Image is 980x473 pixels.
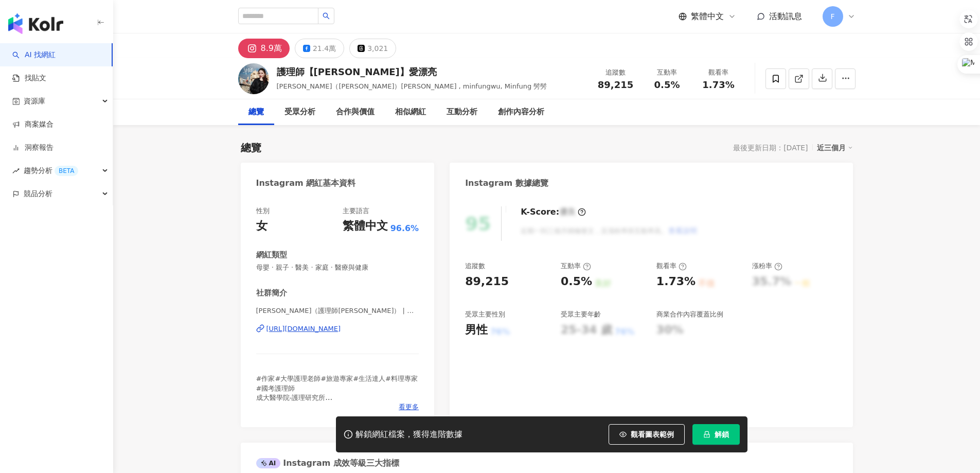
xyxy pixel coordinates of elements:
[598,79,633,90] span: 89,215
[715,430,729,439] span: 解鎖
[561,274,592,290] div: 0.5%
[295,39,344,58] button: 21.4萬
[12,143,54,153] a: 洞察報告
[248,106,264,118] div: 總覽
[238,39,290,58] button: 8.9萬
[343,218,388,234] div: 繁體中文
[654,80,680,90] span: 0.5%
[656,274,696,290] div: 1.73%
[395,106,426,118] div: 相似網紅
[256,250,287,260] div: 網紅類型
[648,67,687,78] div: 互動率
[399,402,419,412] span: 看更多
[256,458,281,468] div: AI
[256,206,270,216] div: 性別
[367,41,388,56] div: 3,021
[656,310,723,319] div: 商業合作內容覆蓋比例
[277,82,547,90] span: [PERSON_NAME]（[PERSON_NAME]）[PERSON_NAME] , minfungwu, Minfung 髣髣
[238,63,269,94] img: KOL Avatar
[561,261,591,271] div: 互動率
[447,106,477,118] div: 互動分析
[355,429,462,440] div: 解鎖網紅檔案，獲得進階數據
[752,261,782,271] div: 漲粉率
[241,141,261,155] div: 總覽
[266,324,341,334] div: [URL][DOMAIN_NAME]
[465,322,488,338] div: 男性
[313,41,336,56] div: 21.4萬
[561,310,601,319] div: 受眾主要年齡
[390,223,419,234] span: 96.6%
[596,67,635,78] div: 追蹤數
[465,261,485,271] div: 追蹤數
[521,206,586,218] div: K-Score :
[24,159,78,182] span: 趨勢分析
[343,206,369,216] div: 主要語言
[256,288,287,299] div: 社群簡介
[465,178,548,189] div: Instagram 數據總覽
[12,119,54,130] a: 商案媒合
[817,141,853,154] div: 近三個月
[24,182,52,205] span: 競品分析
[256,458,399,469] div: Instagram 成效等級三大指標
[256,178,356,189] div: Instagram 網紅基本資料
[256,263,419,272] span: 母嬰 · 親子 · 醫美 · 家庭 · 醫療與健康
[12,167,20,174] span: rise
[24,90,45,113] span: 資源庫
[691,11,724,22] span: 繁體中文
[323,12,330,20] span: search
[12,73,46,83] a: 找貼文
[256,324,419,334] a: [URL][DOMAIN_NAME]
[261,41,282,56] div: 8.9萬
[277,65,547,78] div: 護理師【[PERSON_NAME]】愛漂亮
[256,375,418,448] span: #作家#大學護理老師#旅遊專家#生活達人#料理專家#國考護理師 成大醫學院-護理研究所 撰文、演講、出席活動、邀約請寄信 FB🔍護理師[PERSON_NAME]愛漂亮 📫[EMAIL_ADDRE...
[349,39,396,58] button: 3,021
[830,11,834,22] span: F
[284,106,315,118] div: 受眾分析
[12,50,56,60] a: searchAI 找網紅
[703,431,710,438] span: lock
[498,106,544,118] div: 創作內容分析
[256,218,268,234] div: 女
[656,261,687,271] div: 觀看率
[256,306,419,316] span: [PERSON_NAME]（護理師[PERSON_NAME]） | minfungwu
[609,424,685,445] button: 觀看圖表範例
[692,424,740,445] button: 解鎖
[631,430,674,439] span: 觀看圖表範例
[465,310,505,319] div: 受眾主要性別
[733,144,808,152] div: 最後更新日期：[DATE]
[699,67,738,78] div: 觀看率
[465,274,509,290] div: 89,215
[8,13,63,34] img: logo
[702,80,734,90] span: 1.73%
[336,106,375,118] div: 合作與價值
[55,166,78,176] div: BETA
[769,11,802,21] span: 活動訊息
